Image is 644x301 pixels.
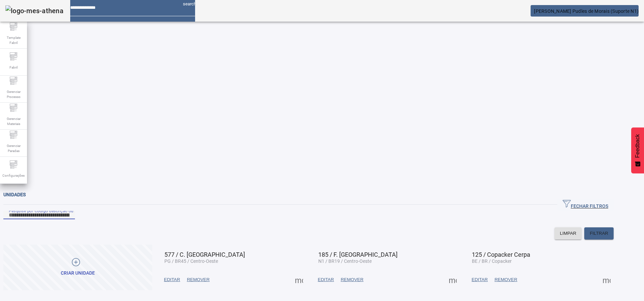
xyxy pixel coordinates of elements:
[187,276,210,283] span: REMOVER
[635,134,641,158] span: Feedback
[468,274,491,286] button: EDITAR
[557,199,614,211] button: FECHAR FILTROS
[184,274,213,286] button: REMOVER
[3,114,24,128] span: Gerenciar Materiais
[9,208,84,213] mat-label: Pesquise por Código descrição ou sigla
[472,251,530,258] span: 125 / Copacker Cerpa
[161,274,184,286] button: EDITAR
[315,274,338,286] button: EDITAR
[293,274,305,286] button: Mais
[631,127,644,173] button: Feedback - Mostrar pesquisa
[563,200,608,210] span: FECHAR FILTROS
[534,8,639,14] span: [PERSON_NAME] Pudles de Morais (Suporte N1)
[555,227,582,240] button: LIMPAR
[560,230,576,237] span: LIMPAR
[164,251,245,258] span: 577 / C. [GEOGRAPHIC_DATA]
[447,274,459,286] button: Mais
[3,33,24,47] span: Template Fabril
[3,141,24,155] span: Gerenciar Paradas
[318,258,372,264] span: N1 / BR19 / Centro-Oeste
[491,274,520,286] button: REMOVER
[3,87,24,101] span: Gerenciar Processo
[472,276,488,283] span: EDITAR
[318,276,334,283] span: EDITAR
[337,274,367,286] button: REMOVER
[164,276,180,283] span: EDITAR
[584,227,614,240] button: FILTRAR
[164,258,218,264] span: PG / BR45 / Centro-Oeste
[600,274,613,286] button: Mais
[318,251,398,258] span: 185 / F. [GEOGRAPHIC_DATA]
[590,230,608,237] span: FILTRAR
[7,63,20,72] span: Fabril
[61,270,95,277] div: Criar unidade
[341,276,363,283] span: REMOVER
[494,276,517,283] span: REMOVER
[472,258,512,264] span: BE / BR / Copacker
[3,245,152,290] button: Criar unidade
[3,192,26,197] span: Unidades
[0,171,27,180] span: Configurações
[5,5,63,16] img: logo-mes-athena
